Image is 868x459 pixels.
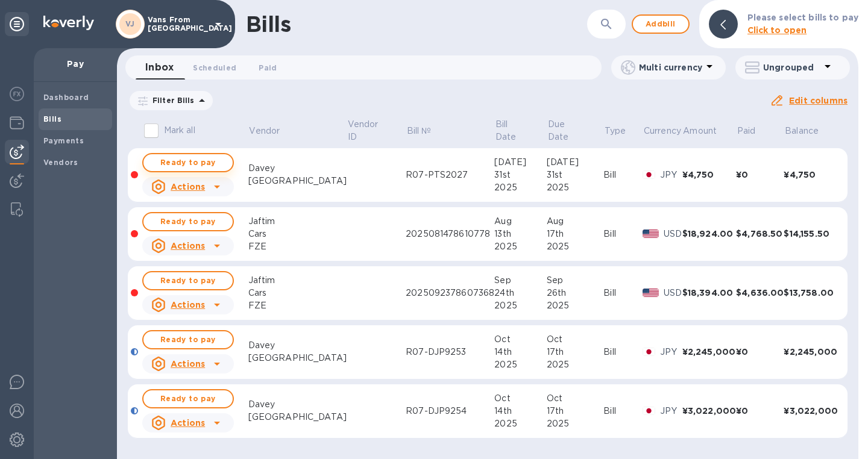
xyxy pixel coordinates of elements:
[494,287,547,299] div: 24th
[494,405,547,417] div: 14th
[603,287,643,299] div: Bill
[495,118,530,143] p: Bill Date
[494,358,547,371] div: 2025
[171,241,205,251] u: Actions
[785,125,819,137] p: Balance
[664,228,682,240] p: USD
[547,156,603,169] div: [DATE]
[407,125,447,137] span: Bill №
[407,125,432,137] p: Bill №
[148,95,195,105] p: Filter Bills
[547,333,603,346] div: Oct
[494,333,547,346] div: Oct
[643,407,655,415] img: JPY
[142,212,234,231] button: Ready to pay
[171,359,205,369] u: Actions
[682,346,737,358] div: ¥2,245,000
[406,169,494,181] div: R07-PTS2027
[683,125,717,137] p: Amount
[43,114,61,123] b: Bills
[153,392,223,406] span: Ready to pay
[142,330,234,349] button: Ready to pay
[246,11,291,37] h1: Bills
[547,287,603,299] div: 26th
[547,358,603,371] div: 2025
[248,175,347,187] div: [GEOGRAPHIC_DATA]
[547,405,603,417] div: 17th
[249,125,295,137] span: Vendor
[660,169,682,181] p: JPY
[548,118,603,143] span: Due Date
[164,124,195,137] p: Mark all
[153,273,223,288] span: Ready to pay
[171,300,205,310] u: Actions
[747,25,807,35] b: Click to open
[682,287,737,299] div: $18,394.00
[406,287,494,299] div: 2025092378607368
[682,228,737,240] div: $18,924.00
[747,13,858,22] b: Please select bills to pay
[43,136,84,145] b: Payments
[142,389,234,408] button: Ready to pay
[664,287,682,299] p: USD
[643,230,659,238] img: USD
[548,118,587,143] p: Due Date
[785,125,834,137] span: Balance
[348,118,405,143] span: Vendor ID
[259,61,277,74] span: Paid
[10,87,24,101] img: Foreign exchange
[10,116,24,130] img: Wallets
[248,228,347,240] div: Cars
[494,181,547,194] div: 2025
[43,158,78,167] b: Vendors
[784,287,838,299] div: $13,758.00
[736,169,784,181] div: ¥0
[494,392,547,405] div: Oct
[784,405,838,417] div: ¥3,022,000
[547,169,603,181] div: 31st
[682,169,737,181] div: ¥4,750
[248,411,347,423] div: [GEOGRAPHIC_DATA]
[248,162,347,175] div: Davey
[248,215,347,228] div: Jaftim
[683,125,732,137] span: Amount
[406,228,494,240] div: 2025081478610778
[547,346,603,358] div: 17th
[547,181,603,194] div: 2025
[406,346,494,358] div: R07-DJP9253
[784,169,838,181] div: ¥4,750
[784,346,838,358] div: ¥2,245,000
[494,156,547,169] div: [DATE]
[547,417,603,430] div: 2025
[249,125,280,137] p: Vendor
[248,240,347,253] div: FZE
[644,125,681,137] p: Currency
[763,61,820,73] p: Ungrouped
[737,125,756,137] p: Paid
[153,155,223,170] span: Ready to pay
[736,405,784,417] div: ¥0
[248,287,347,299] div: Cars
[547,228,603,240] div: 17th
[43,93,89,102] b: Dashboard
[248,299,347,312] div: FZE
[643,170,655,179] img: JPY
[142,153,234,172] button: Ready to pay
[632,14,690,34] button: Addbill
[43,58,107,70] p: Pay
[153,214,223,229] span: Ready to pay
[736,287,784,299] div: $4,636.00
[495,118,546,143] span: Bill Date
[660,346,682,358] p: JPY
[148,16,208,33] p: Vans From [GEOGRAPHIC_DATA]
[248,339,347,352] div: Davey
[171,418,205,428] u: Actions
[639,61,702,73] p: Multi currency
[248,274,347,287] div: Jaftim
[547,299,603,312] div: 2025
[494,169,547,181] div: 31st
[171,182,205,192] u: Actions
[5,12,29,36] div: Unpin categories
[603,346,643,358] div: Bill
[547,215,603,228] div: Aug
